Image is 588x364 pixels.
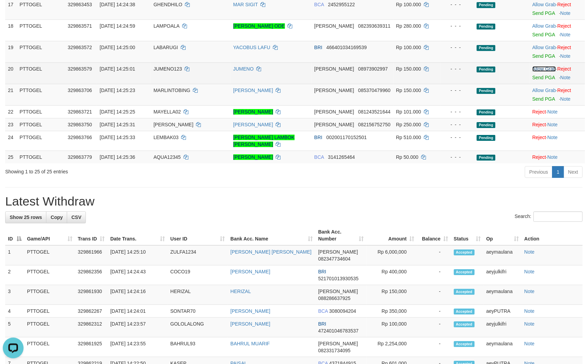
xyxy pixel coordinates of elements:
td: Rp 6,000,000 [366,245,417,265]
span: LABARUGI [153,45,178,50]
td: · [530,131,585,151]
span: Copy [51,215,63,220]
span: [DATE] 14:25:25 [100,109,135,115]
a: Send PGA [533,75,555,80]
span: [PERSON_NAME] [314,23,354,29]
td: 20 [5,62,17,84]
a: Note [525,341,535,346]
span: 329863572 [68,45,92,50]
a: Note [547,122,558,127]
th: Balance: activate to sort column ascending [417,226,451,245]
a: Allow Grab [533,45,556,50]
td: [DATE] 14:25:10 [108,245,168,265]
a: Note [547,109,558,115]
td: 329861966 [75,245,108,265]
a: Allow Grab [533,23,556,29]
span: [DATE] 14:25:31 [100,122,135,127]
a: Reject [558,2,571,7]
td: [DATE] 14:24:43 [108,265,168,285]
td: 2 [5,265,24,285]
a: [PERSON_NAME] [231,308,270,314]
input: Search: [534,211,583,222]
td: aeymaulana [484,245,522,265]
a: Note [561,10,571,16]
span: 329863766 [68,135,92,140]
span: MARLINTOBING [153,88,190,93]
span: Rp 100.000 [396,45,421,50]
td: - [417,337,451,357]
a: [PERSON_NAME] [233,109,273,115]
span: · [533,88,558,93]
button: Open LiveChat chat widget [3,3,24,24]
a: Note [525,321,535,327]
a: [PERSON_NAME] [233,154,273,160]
span: [DATE] 14:24:38 [100,2,135,7]
td: 25 [5,151,17,163]
span: Copy 088286637925 to clipboard [318,295,350,301]
div: - - - [443,87,471,94]
td: [DATE] 14:23:55 [108,337,168,357]
a: Reject [533,122,546,127]
a: Reject [533,109,546,115]
span: 329863750 [68,122,92,127]
a: HERIZAL [231,289,251,294]
td: [DATE] 14:23:57 [108,318,168,337]
td: - [417,245,451,265]
th: Op: activate to sort column ascending [484,226,522,245]
span: Rp 150.000 [396,88,421,93]
td: 23 [5,118,17,131]
a: Previous [525,166,553,178]
td: aeyjulkifri [484,265,522,285]
a: Reject [533,135,546,140]
td: PTTOGEL [17,41,65,62]
td: PTTOGEL [17,118,65,131]
span: AQUA12345 [153,154,181,160]
span: 329863779 [68,154,92,160]
a: Reject [558,45,571,50]
span: Copy 3141265464 to clipboard [328,154,355,160]
td: - [417,318,451,337]
span: · [533,66,558,72]
a: Note [561,75,571,80]
td: PTTOGEL [24,337,75,357]
span: Accepted [454,249,475,255]
span: Show 25 rows [10,215,42,220]
a: Send PGA [533,53,555,59]
td: - [417,285,451,305]
td: COCO19 [168,265,228,285]
th: Game/API: activate to sort column ascending [24,226,75,245]
span: MAYELLA02 [153,109,181,115]
td: PTTOGEL [17,19,65,41]
span: Copy 3080094204 to clipboard [329,308,356,314]
span: 329863721 [68,109,92,115]
td: PTTOGEL [17,151,65,163]
td: Rp 100,000 [366,318,417,337]
td: · [530,105,585,118]
span: 329863579 [68,66,92,72]
span: LEMBAK03 [153,135,178,140]
th: ID: activate to sort column descending [5,226,24,245]
div: Showing 1 to 25 of 25 entries [5,165,240,175]
span: [DATE] 14:24:59 [100,23,135,29]
span: Copy 08973902997 to clipboard [358,66,388,72]
td: SONTAR70 [168,305,228,318]
a: [PERSON_NAME] [PERSON_NAME] [231,249,312,255]
td: - [417,305,451,318]
span: [DATE] 14:25:01 [100,66,135,72]
th: User ID: activate to sort column ascending [168,226,228,245]
a: Send PGA [533,10,555,16]
span: 329863571 [68,23,92,29]
span: Accepted [454,269,475,275]
a: Note [561,32,571,37]
span: BCA [314,154,324,160]
td: · [530,84,585,105]
a: [PERSON_NAME] [233,122,273,127]
span: [DATE] 14:25:36 [100,154,135,160]
td: · [530,41,585,62]
span: BRI [314,135,322,140]
a: Note [561,96,571,102]
td: 329861925 [75,337,108,357]
a: JUMENO [233,66,254,72]
span: Copy 082347734604 to clipboard [318,256,350,262]
td: 21 [5,84,17,105]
